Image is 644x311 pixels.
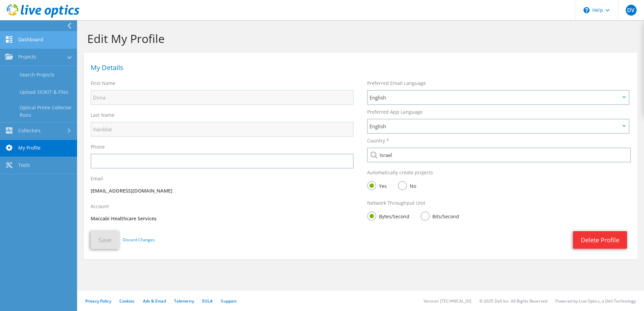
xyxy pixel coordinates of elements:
[367,137,389,144] label: Country *
[555,298,636,304] li: Powered by Live Optics, a Dell Technology
[202,298,213,304] a: EULA
[91,187,354,195] p: [EMAIL_ADDRESS][DOMAIN_NAME]
[91,203,109,210] label: Account
[91,215,354,222] p: Maccabi Healthcare Services
[91,64,627,71] h1: My Details
[367,109,423,115] label: Preferred App Language
[367,80,426,87] label: Preferred Email Language
[479,298,547,304] li: © 2025 Dell Inc. All Rights Reserved
[367,200,425,206] label: Network Throughput Unit
[421,212,459,220] label: Bits/Second
[123,236,155,244] a: Discard Changes
[626,5,637,16] span: DV
[573,231,627,249] a: Delete Profile
[369,122,620,130] span: English
[583,7,590,13] svg: \n
[91,80,115,87] label: First Name
[91,143,105,150] label: Phone
[91,231,119,249] button: Save
[143,298,166,304] a: Ads & Email
[367,169,433,176] label: Automatically create projects
[91,175,103,182] label: Email
[221,298,237,304] a: Support
[85,298,111,304] a: Privacy Policy
[398,181,416,190] label: No
[367,212,409,220] label: Bytes/Second
[367,181,387,190] label: Yes
[369,93,620,102] span: English
[424,298,471,304] li: Version: [TECHNICAL_ID]
[87,31,630,46] h1: Edit My Profile
[91,112,115,118] label: Last Name
[174,298,194,304] a: Telemetry
[119,298,135,304] a: Cookies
